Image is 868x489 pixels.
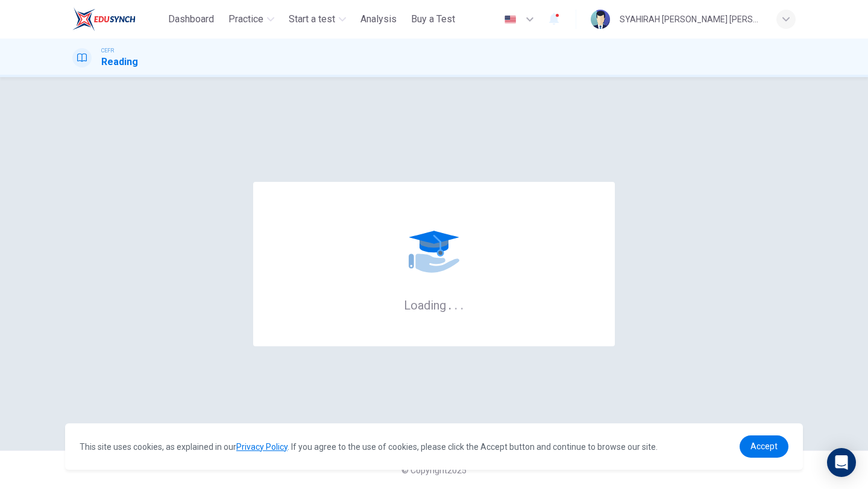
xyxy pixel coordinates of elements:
[101,55,138,69] h1: Reading
[224,8,279,30] button: Practice
[620,12,762,26] div: SYAHIRAH [PERSON_NAME] [PERSON_NAME] KPM-Guru
[411,12,455,26] span: Buy a Test
[284,8,351,30] button: Start a test
[448,294,452,314] h6: .
[65,423,803,470] div: cookieconsent
[236,442,288,452] a: Privacy Policy
[101,46,114,55] span: CEFR
[356,8,401,30] button: Analysis
[401,466,467,475] span: © Copyright 2025
[750,441,778,451] span: Accept
[163,8,219,30] button: Dashboard
[454,294,458,314] h6: .
[591,10,610,29] img: Profile picture
[80,442,658,452] span: This site uses cookies, as explained in our . If you agree to the use of cookies, please click th...
[404,297,464,313] h6: Loading
[406,8,460,30] button: Buy a Test
[460,294,464,314] h6: .
[740,435,788,458] a: dismiss cookie message
[72,7,136,31] img: ELTC logo
[827,448,856,477] div: Open Intercom Messenger
[360,12,397,26] span: Analysis
[168,12,214,26] span: Dashboard
[289,12,335,26] span: Start a test
[503,15,518,24] img: en
[72,7,163,31] a: ELTC logo
[228,12,263,26] span: Practice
